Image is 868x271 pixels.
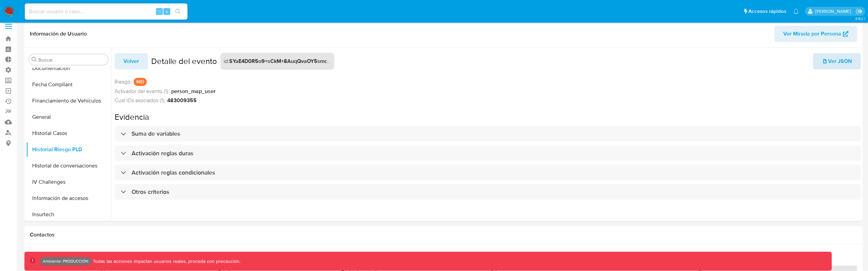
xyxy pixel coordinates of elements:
button: Ver Mirada por Persona [774,26,857,42]
h1: Contactos [30,231,857,238]
button: Documentación [26,60,111,76]
span: 3.152.1 [855,16,865,21]
button: Historial de conversaciones [26,158,111,174]
span: Riesgo : [115,78,132,86]
h1: Información de Usuario [30,30,87,37]
button: search-icon [171,7,185,16]
h3: Activación reglas condicionales [132,169,215,176]
button: Volver [115,53,148,69]
span: Ver JSON [822,54,852,69]
div: Activación reglas duras [115,145,861,161]
button: Historial Riesgo PLD [26,141,111,158]
p: Ambiente: PRODUCCIÓN [43,260,88,263]
h3: Activación reglas duras [132,150,193,157]
span: s [166,8,168,15]
button: Historial Casos [26,125,111,141]
button: Ver JSON [813,53,861,69]
span: Cust IDs asociados (1): [115,97,165,104]
h3: Suma de variables [132,130,180,137]
div: Suma de variables [115,126,861,141]
button: Insurtech [26,206,111,223]
button: General [26,109,111,125]
span: Accesos rápidos [748,8,786,15]
span: ⌥ [157,8,162,15]
a: Salir [856,8,863,15]
div: Otros criterios [115,184,861,200]
span: Volver [123,54,139,69]
p: esteban.salas@mercadolibre.com.co [815,8,853,15]
div: Activación reglas condicionales [115,165,861,180]
button: Información de accesos [26,190,111,206]
strong: person_map_user [171,88,216,95]
button: IV Challenges [26,174,111,190]
p: MID [134,78,147,86]
a: Notificaciones [793,8,799,14]
button: Fecha Compliant [26,76,111,93]
span: id : [224,58,229,65]
h3: Otros criterios [132,188,169,196]
button: Buscar [32,57,37,62]
input: Buscar [38,57,105,63]
strong: SYaE4D0R5o9+sCkM+8AuqQvaOY5smcaVLMBRo0wv1uH7y2DJQM38f0C0rhQGR1pCQzt107/FM7KjQboh2cE+9Q== [229,57,510,65]
span: Ver Mirada por Persona [783,26,841,42]
strong: 483009355 [167,97,197,104]
span: Activador del evento (1): [115,88,170,95]
input: Buscar usuario o caso... [25,7,188,16]
button: Financiamiento de Vehículos [26,93,111,109]
p: Todas las acciones impactan usuarios reales, proceda con precaución. [91,258,240,265]
h2: Evidencia [115,112,861,122]
h2: Detalle del evento [151,56,217,66]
